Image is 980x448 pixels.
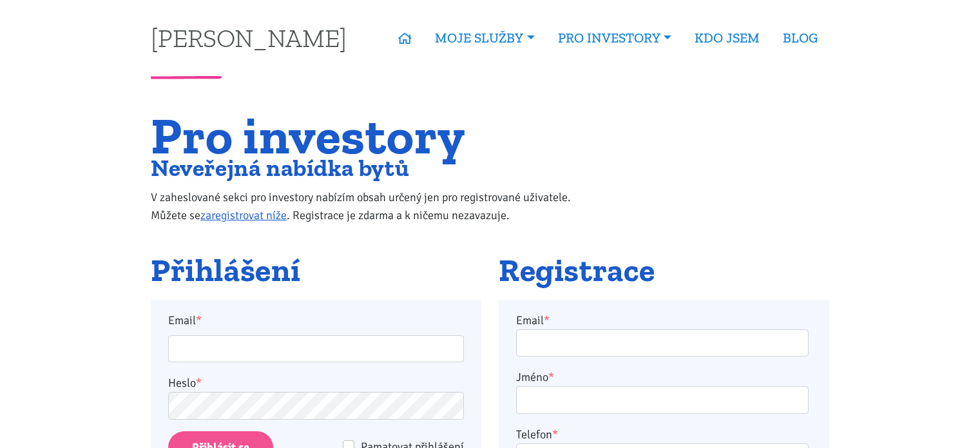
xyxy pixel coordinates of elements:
abbr: required [544,313,550,327]
h2: Neveřejná nabídka bytů [151,157,597,179]
a: BLOG [771,23,829,53]
p: V zaheslované sekci pro investory nabízím obsah určený jen pro registrované uživatele. Můžete se ... [151,188,597,224]
label: Email [160,311,473,329]
label: Jméno [516,368,554,386]
a: [PERSON_NAME] [151,25,347,50]
abbr: required [548,370,554,384]
label: Heslo [168,374,202,392]
abbr: required [552,427,558,442]
label: Email [516,311,550,329]
a: MOJE SLUŽBY [423,23,546,53]
a: KDO JSEM [683,23,771,53]
h1: Pro investory [151,114,597,157]
h2: Registrace [499,253,829,288]
a: PRO INVESTORY [546,23,683,53]
a: zaregistrovat níže [200,208,287,222]
label: Telefon [516,425,558,443]
h2: Přihlášení [151,253,481,288]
